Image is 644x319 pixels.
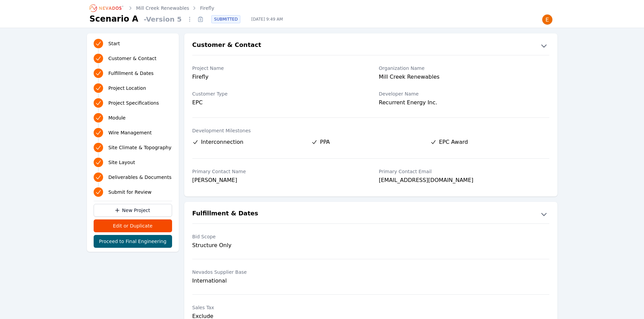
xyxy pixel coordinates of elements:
div: Recurrent Energy Inc. [379,99,549,108]
label: Development Milestones [192,127,549,134]
button: Fulfillment & Dates [184,209,557,219]
span: Customer & Contact [109,55,157,62]
div: SUBMITTED [211,15,240,23]
div: International [192,277,363,285]
a: Firefly [200,5,214,11]
div: Mill Creek Renewables [379,73,549,82]
label: Developer Name [379,90,549,97]
h1: Scenario A [90,14,139,24]
span: Deliverables & Documents [109,174,172,181]
a: Mill Creek Renewables [136,5,189,11]
span: Module [109,114,126,121]
span: Site Climate & Topography [109,144,171,151]
button: Customer & Contact [184,40,557,51]
label: Nevados Supplier Base [192,269,363,275]
span: Site Layout [109,159,135,166]
span: Project Specifications [109,100,159,106]
nav: Breadcrumb [90,3,214,14]
span: EPC Award [439,138,468,146]
label: Project Name [192,65,363,72]
button: Edit or Duplicate [94,219,172,232]
div: Firefly [192,73,363,82]
span: Project Location [109,85,146,91]
span: Fulfillment & Dates [109,70,154,77]
label: Customer Type [192,90,363,97]
span: Wire Management [109,129,152,136]
span: Start [109,40,120,47]
div: [EMAIL_ADDRESS][DOMAIN_NAME] [379,176,549,186]
a: New Project [94,204,172,217]
button: Proceed to Final Engineering [94,235,172,248]
div: EPC [192,99,363,107]
label: Sales Tax [192,304,363,311]
h2: Customer & Contact [192,40,261,51]
label: Primary Contact Name [192,168,363,175]
label: Primary Contact Email [379,168,549,175]
label: Bid Scope [192,233,363,240]
div: [PERSON_NAME] [192,176,363,186]
div: Structure Only [192,241,363,249]
span: - Version 5 [141,15,184,24]
span: [DATE] 9:49 AM [246,17,288,22]
img: Emily Walker [542,14,553,25]
label: Organization Name [379,65,549,72]
span: Submit for Review [109,189,152,195]
nav: Progress [94,37,172,198]
span: PPA [320,138,330,146]
h2: Fulfillment & Dates [192,209,258,219]
span: Interconnection [201,138,243,146]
